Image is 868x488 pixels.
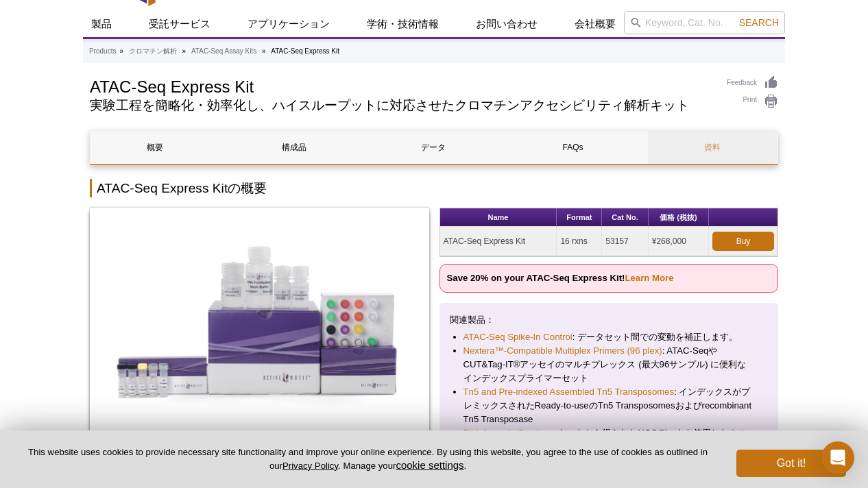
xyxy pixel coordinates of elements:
[509,131,638,164] a: FAQs
[463,385,675,399] a: Tn5 and Pre-indexed Assembled Tn5 Transposomes
[182,47,186,55] li: »
[230,131,359,164] a: 構成品
[648,131,777,164] a: 資料
[735,16,783,29] button: Search
[736,450,846,477] button: Got it!
[440,227,557,256] td: ATAC-Seq Express Kit
[566,11,624,37] a: 会社概要
[463,344,755,385] li: : ATAC-SeqやCUT&Tag-IT®アッセイのマルチプレックス (最大96サンプル) に便利なインデックスプライマーセット
[450,313,769,327] p: 関連製品：
[712,232,774,251] a: Buy
[271,47,339,55] li: ATAC-Seq Express Kit
[624,11,785,34] input: Keyword, Cat. No.
[90,99,713,112] h2: 実験工程を簡略化・効率化し、ハイスループットに対応させたクロマチンアクセシビリティ解析キット
[369,131,498,164] a: データ
[396,459,463,471] button: cookie settings
[262,47,266,55] li: »
[141,11,219,37] a: 受託サービス
[447,273,674,283] strong: Save 20% on your ATAC-Seq Express Kit!
[463,385,755,426] li: : インデックスがプレミックスされたReady-to-useのTn5 Transposomesおよびrecombinant Tn5 Transposase
[90,75,713,96] h1: ATAC-Seq Express Kit
[468,11,546,37] a: お問い合わせ
[463,426,755,454] li: : キットから得られたNGSデータを使用したカスタムバイオインフォマティクス解析
[90,208,429,434] img: ATAC-Seq Express Kit
[602,227,648,256] td: 53157
[359,11,447,37] a: 学術・技術情報
[739,17,779,28] span: Search
[119,47,123,55] li: »
[463,426,553,440] a: Bioinformatic Services
[191,45,256,58] a: ATAC-Seq Assay Kits
[557,208,602,227] th: Format
[557,227,602,256] td: 16 rxns
[129,45,177,58] a: クロマチン解析
[83,11,120,37] a: 製品
[282,461,338,471] a: Privacy Policy
[463,344,662,358] a: Nextera™-Compatible Multiplex Primers (96 plex)
[649,208,709,227] th: 価格 (税抜)
[463,330,755,344] li: : データセット間での変動を補正します。
[625,273,673,283] a: Learn More
[727,75,778,90] a: Feedback
[440,208,557,227] th: Name
[239,11,338,37] a: アプリケーション
[727,94,778,109] a: Print
[602,208,648,227] th: Cat No.
[89,45,116,58] a: Products
[463,330,572,344] a: ATAC-Seq Spike-In Control
[649,227,709,256] td: ¥268,000
[22,446,714,472] p: This website uses cookies to provide necessary site functionality and improve your online experie...
[91,131,219,164] a: 概要
[821,441,854,474] div: Open Intercom Messenger
[90,179,778,197] h2: ATAC-Seq Express Kitの概要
